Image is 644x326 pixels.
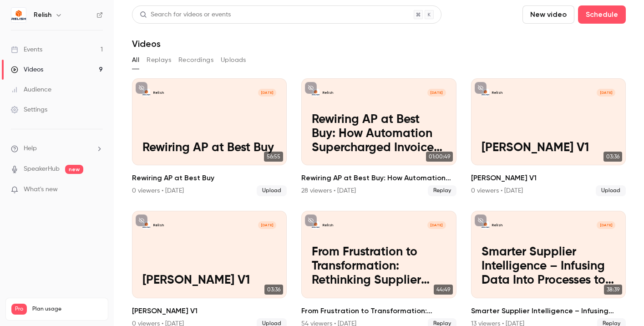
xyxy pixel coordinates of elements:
[427,89,446,97] span: [DATE]
[258,221,277,229] span: [DATE]
[14,285,21,293] button: Emoji picker
[132,5,626,321] section: Videos
[11,304,27,315] span: Pro
[471,173,626,183] h2: [PERSON_NAME] V1
[33,21,175,50] div: Hi there! Where can I download the transcript from a webinar.
[257,185,287,196] span: Upload
[492,90,502,96] p: Relish
[11,45,42,54] div: Events
[596,185,626,196] span: Upload
[471,186,523,195] div: 0 viewers • [DATE]
[39,96,90,102] b: [PERSON_NAME]
[7,57,175,93] div: Operator says…
[305,214,317,226] button: unpublished
[471,78,626,196] a: Russel V1Relish[DATE][PERSON_NAME] V103:36[PERSON_NAME] V10 viewers • [DATE]Upload
[427,221,446,229] span: [DATE]
[136,82,147,94] button: unpublished
[132,78,287,196] a: Rewiring AP at Best BuyRelish[DATE]Rewiring AP at Best Buy56:55Rewiring AP at Best Buy0 viewers •...
[153,90,164,96] p: Relish
[99,236,175,256] div: Perfect thank you!!
[24,144,37,153] span: Help
[578,5,626,24] button: Schedule
[15,222,86,227] div: [PERSON_NAME] • 2h ago
[17,72,128,80] a: [EMAIL_ADDRESS][DOMAIN_NAME]
[301,186,356,195] div: 28 viewers • [DATE]
[153,223,164,228] p: Relish
[140,10,231,20] div: Search for videos or events
[132,53,139,67] button: All
[65,165,83,174] span: new
[27,95,36,104] img: Profile image for Salim
[426,152,453,162] span: 01:00:49
[221,53,246,67] button: Uploads
[34,10,51,20] h6: Relish
[597,89,615,97] span: [DATE]
[44,11,85,20] p: Active 3h ago
[522,5,574,24] button: New video
[24,185,58,194] span: What's new
[11,85,51,94] div: Audience
[136,214,147,226] button: unpublished
[11,8,26,22] img: Relish
[142,4,160,21] button: Home
[322,223,333,228] p: Relish
[92,186,103,194] iframe: Noticeable Trigger
[301,78,456,196] a: Rewiring AP at Best Buy: How Automation Supercharged Invoice Processing & AP EfficiencyRelish[DAT...
[264,285,283,295] span: 03:36
[482,141,615,155] p: [PERSON_NAME] V1
[32,306,102,313] span: Plan usage
[301,78,456,196] li: Rewiring AP at Best Buy: How Automation Supercharged Invoice Processing & AP Efficiency
[58,285,65,293] button: Start recording
[160,4,176,20] div: Close
[15,120,137,129] div: Hey
[471,306,626,316] h2: Smarter Supplier Intelligence – Infusing Data Into Processes to Reduce Risk & Improve Decisions
[428,185,456,196] span: Replay
[301,173,456,183] h2: Rewiring AP at Best Buy: How Automation Supercharged Invoice Processing & AP Efficiency
[44,5,103,11] h1: [PERSON_NAME]
[132,186,184,195] div: 0 viewers • [DATE]
[142,141,276,155] p: Rewiring AP at Best Buy
[156,282,171,296] button: Send a message…
[39,95,155,103] div: joined the conversation
[434,285,453,295] span: 44:49
[604,285,622,295] span: 38:39
[305,82,317,94] button: unpublished
[603,152,622,162] span: 03:36
[43,285,51,293] button: Upload attachment
[29,285,36,293] button: Gif picker
[147,53,171,67] button: Replays
[7,57,149,86] div: You will be notified here and by email ([EMAIL_ADDRESS][DOMAIN_NAME])
[24,164,60,174] a: SpeakerHub
[258,89,277,97] span: [DATE]
[106,242,167,251] div: Perfect thank you!!
[15,129,137,138] div: You can download it from the Clips tab
[301,306,456,316] h2: From Frustration to Transformation: Rethinking Supplier Validation at [GEOGRAPHIC_DATA]
[11,65,43,74] div: Videos
[7,236,175,267] div: user says…
[178,53,213,67] button: Recordings
[322,90,333,96] p: Relish
[15,63,142,81] div: You will be notified here and by email ( )
[11,105,47,114] div: Settings
[6,4,23,21] button: go back
[8,266,174,282] textarea: Message…
[7,21,175,57] div: user says…
[132,78,287,196] li: Rewiring AP at Best Buy
[312,245,446,288] p: From Frustration to Transformation: Rethinking Supplier Validation at [GEOGRAPHIC_DATA]
[475,82,487,94] button: unpublished
[482,245,615,288] p: Smarter Supplier Intelligence – Infusing Data Into Processes to Reduce Risk & Improve Decisions
[11,144,103,153] li: help-dropdown-opener
[142,274,276,288] p: [PERSON_NAME] V1
[26,5,41,20] img: Profile image for Salim
[132,38,161,49] h1: Videos
[471,78,626,196] li: Russel V1
[132,173,287,183] h2: Rewiring AP at Best Buy
[312,113,446,155] p: Rewiring AP at Best Buy: How Automation Supercharged Invoice Processing & AP Efficiency
[597,221,615,229] span: [DATE]
[7,93,175,114] div: Salim says…
[40,27,167,45] div: Hi there! Where can I download the transcript from a webinar.
[132,306,287,316] h2: [PERSON_NAME] V1
[492,223,502,228] p: Relish
[7,114,175,236] div: Salim says…
[264,152,283,162] span: 56:55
